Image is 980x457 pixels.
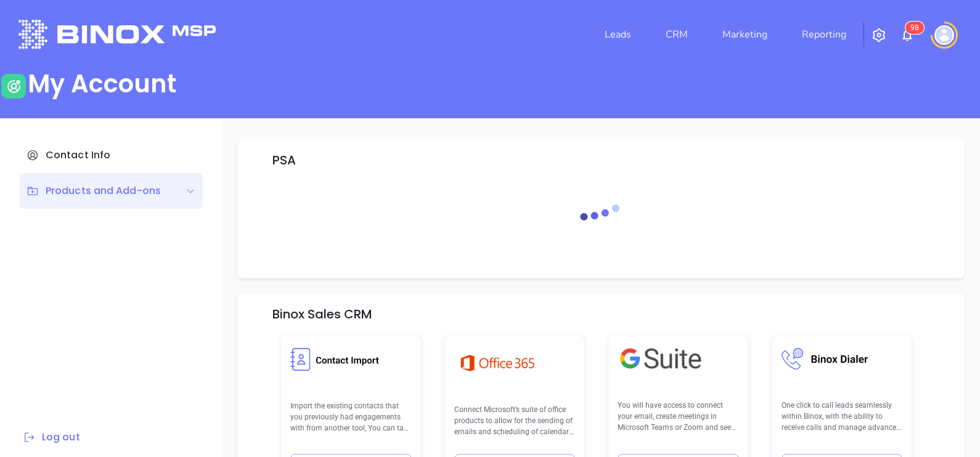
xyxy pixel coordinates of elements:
[910,23,915,32] span: 9
[915,23,919,32] span: 8
[900,28,915,42] img: iconNotification
[28,69,176,99] div: My Account
[1,74,26,99] img: user
[618,400,739,434] p: You will have access to connect your email, create meetings in Microsoft Teams or Zoom and see yo...
[782,400,903,434] p: One click to call leads seamlessly within Binox, with the ability to receive calls and manage adv...
[19,429,84,445] button: Log out
[600,22,636,47] a: Leads
[454,404,576,438] p: Connect Microsoft’s suite of office products to allow for the sending of emails and scheduling of...
[797,22,851,47] a: Reporting
[272,307,372,322] h5: Binox Sales CRM
[934,25,954,45] img: user
[872,28,886,42] img: iconSetting
[27,184,161,198] div: Products and Add-ons
[18,20,216,49] img: logo
[19,137,203,173] div: Contact Info
[661,22,693,47] a: CRM
[717,22,772,47] a: Marketing
[19,173,203,209] div: Products and Add-ons
[905,22,924,34] sup: 98
[290,400,412,434] p: Import the existing contacts that you previously had engagements with from another tool, You can ...
[272,153,296,168] h5: PSA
